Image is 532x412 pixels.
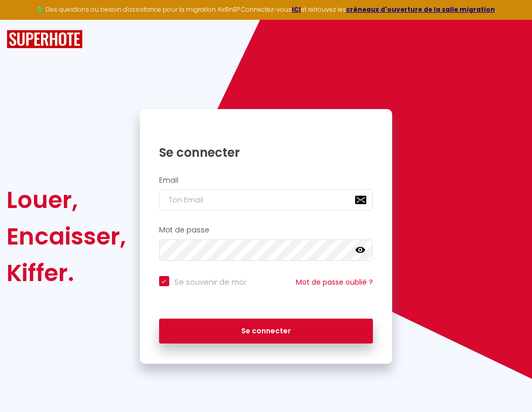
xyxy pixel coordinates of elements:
[346,5,495,14] a: créneaux d'ouverture de la salle migration
[159,226,373,234] h2: Mot de passe
[7,182,126,218] div: Louer,
[292,5,301,14] a: ICI
[7,218,126,255] div: Encaisser,
[159,145,373,160] h1: Se connecter
[159,176,373,185] h2: Email
[296,277,373,287] a: Mot de passe oublié ?
[159,319,373,344] button: Se connecter
[7,30,83,49] img: SuperHote logo
[7,255,126,291] div: Kiffer.
[159,189,373,211] input: Ton Email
